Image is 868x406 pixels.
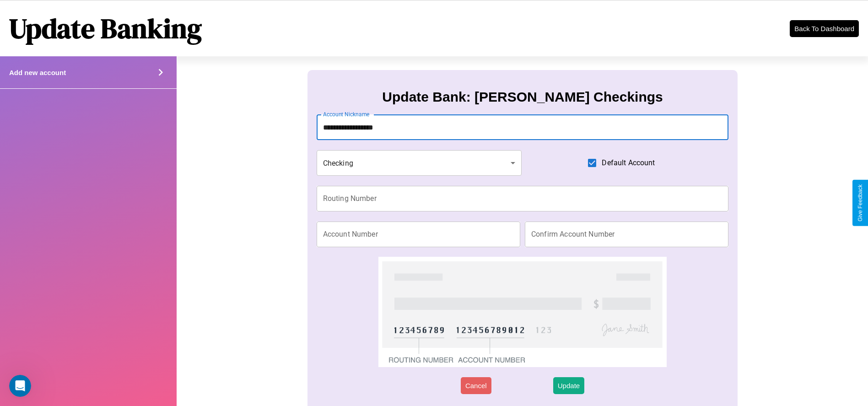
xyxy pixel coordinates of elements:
button: Back To Dashboard [790,20,859,37]
span: Default Account [602,157,655,168]
button: Cancel [461,377,491,394]
h3: Update Bank: [PERSON_NAME] Checkings [382,89,663,105]
h1: Update Banking [9,10,202,47]
div: Give Feedback [857,184,863,222]
label: Account Nickname [323,110,370,118]
button: Update [553,377,584,394]
iframe: Intercom live chat [9,375,31,397]
img: check [378,257,667,367]
div: Checking [317,150,522,176]
h4: Add new account [9,69,66,76]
